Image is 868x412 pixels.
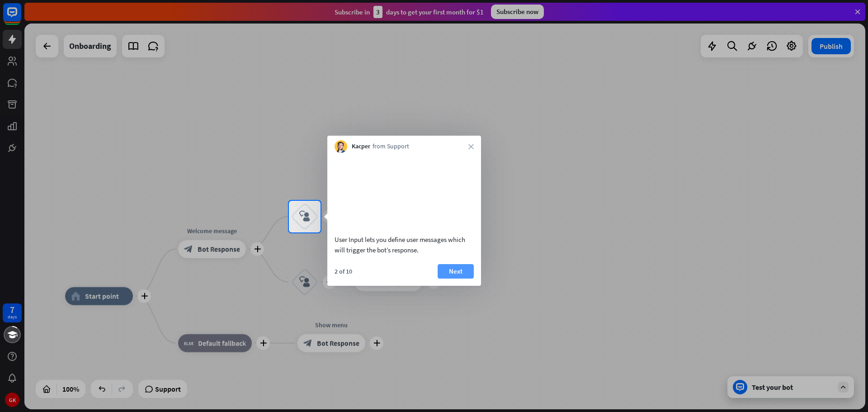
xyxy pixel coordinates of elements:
[7,4,34,31] button: Open LiveChat chat widget
[468,144,474,149] i: close
[299,211,310,222] i: block_user_input
[438,264,474,279] button: Next
[373,142,409,151] span: from Support
[335,234,474,255] div: User Input lets you define user messages which will trigger the bot’s response.
[352,142,370,151] span: Kacper
[335,267,352,275] div: 2 of 10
